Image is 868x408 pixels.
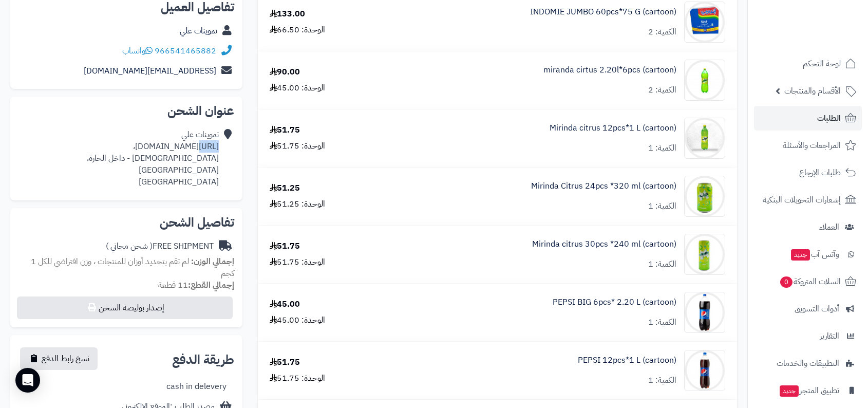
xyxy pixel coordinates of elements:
strong: إجمالي القطع: [188,279,234,291]
a: Mirinda citrus 12pcs*1 L (cartoon) [550,122,676,134]
div: الوحدة: 45.00 [270,82,325,94]
div: Open Intercom Messenger [15,368,40,393]
img: 1747566256-XP8G23evkchGmxKUr8YaGb2gsq2hZno4-90x90.jpg [685,118,725,159]
h2: تفاصيل العميل [18,1,234,13]
div: 51.25 [270,182,300,194]
img: logo-2.png [798,29,858,50]
button: نسخ رابط الدفع [20,347,98,370]
a: تطبيق المتجرجديد [754,378,862,403]
div: الوحدة: 51.75 [270,256,325,268]
div: FREE SHIPMENT [106,240,214,252]
a: Mirinda citrus 30pcs *240 ml (cartoon) [532,238,676,250]
span: جديد [791,249,810,261]
span: تطبيق المتجر [779,383,839,398]
img: 1747566616-1481083d-48b6-4b0f-b89f-c8f09a39-90x90.jpg [685,234,725,275]
span: التقارير [820,329,839,343]
img: 1747566452-bf88d184-d280-4ea7-9331-9e3669ef-90x90.jpg [685,176,725,217]
div: الكمية: 1 [648,142,676,154]
button: إصدار بوليصة الشحن [17,296,233,319]
a: السلات المتروكة0 [754,269,862,294]
h2: تفاصيل الشحن [18,216,234,229]
small: 11 قطعة [158,279,234,291]
div: الوحدة: 66.50 [270,24,325,36]
a: 966541465882 [155,45,216,57]
span: طلبات الإرجاع [799,165,841,180]
div: 45.00 [270,299,300,310]
a: واتساب [122,45,153,57]
div: الكمية: 2 [648,84,676,96]
span: نسخ رابط الدفع [42,353,89,365]
h2: عنوان الشحن [18,105,234,117]
strong: إجمالي الوزن: [191,255,234,268]
div: الكمية: 1 [648,258,676,270]
img: 1747594021-514wrKpr-GL._AC_SL1500-90x90.jpg [685,292,725,333]
div: 90.00 [270,66,300,78]
span: ( شحن مجاني ) [106,240,153,252]
div: الكمية: 2 [648,26,676,38]
a: وآتس آبجديد [754,242,862,267]
img: 1747283225-Screenshot%202025-05-15%20072245-90x90.jpg [685,2,725,43]
div: الوحدة: 51.75 [270,140,325,152]
span: العملاء [819,220,839,234]
div: الوحدة: 51.75 [270,373,325,384]
span: جديد [780,385,799,397]
a: PEPSI 12pcs*1 L (cartoon) [578,355,676,366]
a: إشعارات التحويلات البنكية [754,188,862,212]
a: miranda cirtus 2.20l*6pcs (cartoon) [543,64,676,76]
img: 1747544486-c60db756-6ee7-44b0-a7d4-ec449800-90x90.jpg [685,60,725,101]
a: INDOMIE JUMBO 60pcs*75 G (cartoon) [530,6,676,18]
a: التقارير [754,324,862,348]
a: الطلبات [754,106,862,131]
span: لم تقم بتحديد أوزان للمنتجات ، وزن افتراضي للكل 1 كجم [31,255,234,280]
div: الكمية: 1 [648,200,676,212]
div: 51.75 [270,357,300,368]
span: أدوات التسويق [795,302,839,316]
a: Mirinda Citrus 24pcs *320 ml (cartoon) [531,180,676,192]
span: المراجعات والأسئلة [783,138,841,153]
a: PEPSI BIG 6pcs* 2.20 L (cartoon) [553,296,676,308]
div: تموينات علي [URL][DOMAIN_NAME]، [DEMOGRAPHIC_DATA] - داخل الحارة، [GEOGRAPHIC_DATA] [GEOGRAPHIC_D... [18,129,219,188]
span: وآتس آب [790,247,839,262]
a: أدوات التسويق [754,296,862,321]
a: التطبيقات والخدمات [754,351,862,376]
div: 51.75 [270,124,300,136]
h2: طريقة الدفع [172,354,234,366]
span: الطلبات [817,111,841,125]
a: تموينات علي [180,25,217,37]
a: طلبات الإرجاع [754,160,862,185]
span: إشعارات التحويلات البنكية [763,193,841,207]
span: السلات المتروكة [779,274,841,289]
span: 0 [780,276,792,288]
div: الوحدة: 45.00 [270,314,325,326]
a: [EMAIL_ADDRESS][DOMAIN_NAME] [84,65,216,77]
div: cash in delevery [166,381,227,393]
span: الأقسام والمنتجات [784,84,841,98]
img: 1747594532-18409223-8150-4f06-d44a-9c8685d0-90x90.jpg [685,350,725,391]
div: 133.00 [270,8,305,20]
a: العملاء [754,215,862,239]
span: التطبيقات والخدمات [777,356,839,370]
span: لوحة التحكم [803,57,841,71]
div: الكمية: 1 [648,375,676,386]
div: 51.75 [270,240,300,252]
a: لوحة التحكم [754,51,862,76]
div: الكمية: 1 [648,317,676,328]
a: المراجعات والأسئلة [754,133,862,158]
div: الوحدة: 51.25 [270,198,325,210]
